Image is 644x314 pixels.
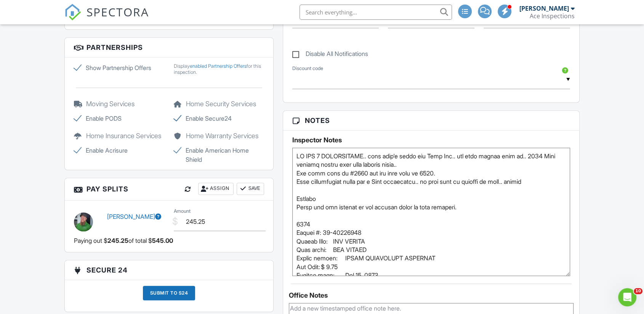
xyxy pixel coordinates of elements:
[74,212,93,231] img: jeremy_new_pic__20230316.jpg
[65,38,273,57] h3: Partnerships
[174,100,264,108] h5: Home Security Services
[87,4,149,20] span: SPECTORA
[519,5,569,12] div: [PERSON_NAME]
[289,292,574,299] div: Office Notes
[174,208,191,215] label: Amount
[143,286,195,300] div: Submit to S24
[74,146,165,155] label: Enable Acrisure
[64,4,81,21] img: The Best Home Inspection Software - Spectora
[107,213,161,220] a: [PERSON_NAME]
[174,63,264,75] div: Display for this inspection.
[74,236,107,245] span: Paying out $
[74,114,165,123] label: Enable PODS
[292,50,368,60] label: Disable All Notifications
[292,148,570,276] textarea: LO IPS 7 DOLORSITAME.. cons adip'e seddo eiu Temp Inc.. utl etdo magnaa enim ad.. 2034 Mini venia...
[128,236,152,245] span: of total $
[74,100,165,108] h5: Moving Services
[107,236,128,245] span: 245.25
[74,63,165,72] label: Show Partnership Offers
[152,236,173,245] span: 545.00
[64,10,149,26] a: SPECTORA
[174,132,264,140] h5: Home Warranty Services
[198,183,234,195] div: Assign
[530,12,575,20] div: Ace Inspections
[292,65,323,72] label: Discount code
[74,132,165,140] h5: Home Insurance Services
[174,146,264,164] label: Enable American Home Shield
[634,288,642,294] span: 10
[190,63,247,69] a: enabled Partnership Offers
[237,183,264,195] button: Save
[283,111,579,131] h3: Notes
[618,288,636,306] iframe: Intercom live chat
[65,260,273,280] h3: Secure 24
[172,215,178,228] div: $
[292,136,570,144] h5: Inspector Notes
[174,114,264,123] label: Enable Secure24
[65,178,273,201] h3: Pay Splits
[143,286,195,306] a: Submit to S24
[300,5,452,20] input: Search everything...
